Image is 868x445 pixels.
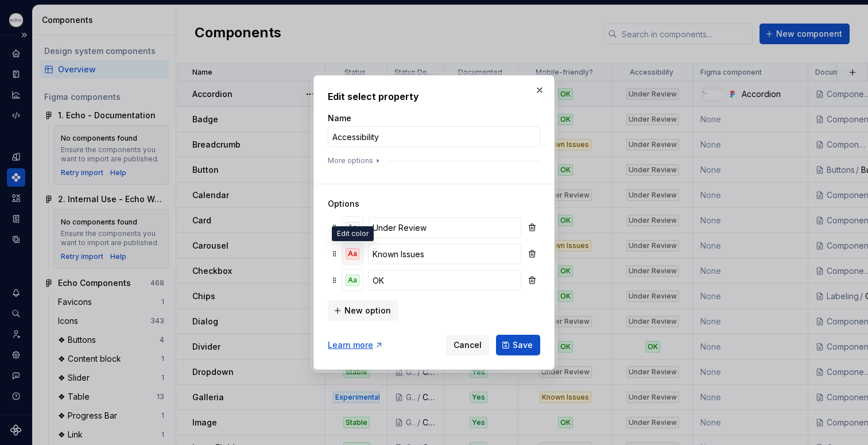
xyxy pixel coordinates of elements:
span: Save [513,339,533,351]
span: Cancel [454,339,482,351]
h3: Options [328,198,540,210]
h2: Edit select property [328,90,540,103]
button: Save [496,335,540,355]
div: Aa [346,274,359,286]
button: More options [328,156,382,165]
button: New option [328,300,398,321]
button: Aa [342,243,363,264]
div: Aa [346,248,359,260]
div: Aa [346,222,359,233]
button: Aa [342,270,363,291]
button: Cancel [446,335,489,355]
span: New option [344,305,391,316]
div: Edit color [332,226,374,241]
button: Aa [342,217,363,238]
label: Name [328,113,351,124]
a: Learn more [328,339,383,351]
